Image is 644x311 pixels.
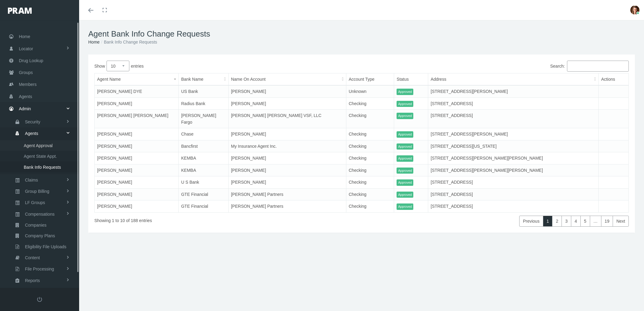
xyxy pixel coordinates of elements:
a: Next [613,216,629,227]
a: Home [88,40,100,44]
img: PRAM_20_x_78.png [8,8,32,14]
span: Home [19,31,30,42]
span: Approved [397,143,413,150]
td: [PERSON_NAME] [PERSON_NAME] [95,110,179,128]
td: [STREET_ADDRESS][PERSON_NAME][PERSON_NAME] [428,164,599,176]
img: S_Profile_Picture_677.PNG [630,5,639,15]
td: [PERSON_NAME] [95,128,179,140]
td: [STREET_ADDRESS][PERSON_NAME] [428,85,599,97]
td: [PERSON_NAME] [228,176,346,189]
td: [STREET_ADDRESS] [428,200,599,213]
td: [PERSON_NAME] [95,152,179,164]
a: … [590,216,601,227]
td: Checking [346,176,394,189]
span: Claims [25,175,38,185]
span: Approved [397,203,413,210]
span: Approved [397,101,413,107]
td: [PERSON_NAME] Fargo [179,110,229,128]
span: Agent Approval [24,140,53,151]
td: Checking [346,140,394,152]
td: [STREET_ADDRESS] [428,110,599,128]
span: Settings [25,287,40,297]
td: [PERSON_NAME] [95,176,179,189]
a: 1 [543,216,553,227]
input: Search: [567,61,629,72]
h1: Agent Bank Info Change Requests [88,29,635,39]
td: Bancfirst [179,140,229,152]
a: 3 [562,216,571,227]
span: LF Groups [25,197,45,208]
td: Checking [346,164,394,176]
span: Approved [397,131,413,138]
span: Approved [397,168,413,174]
td: [PERSON_NAME] Partners [228,188,346,200]
td: U S Bank [179,176,229,189]
td: [PERSON_NAME] Partners [228,200,346,213]
td: [PERSON_NAME] DYE [95,85,179,97]
td: Checking [346,97,394,110]
th: Agent Name: activate to sort column ascending [95,73,179,86]
label: Search: [362,61,629,72]
td: Chase [179,128,229,140]
th: Account Type [346,73,394,86]
th: Name On Account: activate to sort column ascending [228,73,346,86]
th: Address: activate to sort column ascending [428,73,599,86]
span: Drug Lookup [19,55,43,66]
td: Checking [346,188,394,200]
span: Group Billing [25,186,49,196]
td: Checking [346,110,394,128]
a: 4 [571,216,581,227]
li: Bank Info Change Requests [100,39,157,45]
td: Radius Bank [179,97,229,110]
td: [PERSON_NAME] [228,164,346,176]
td: [STREET_ADDRESS][US_STATE] [428,140,599,152]
td: [PERSON_NAME] [95,200,179,213]
span: Approved [397,192,413,198]
span: Agents [19,91,32,102]
span: Locator [19,43,33,55]
a: 2 [552,216,562,227]
td: [PERSON_NAME] [95,97,179,110]
td: KEMBA [179,152,229,164]
td: [PERSON_NAME] [228,97,346,110]
td: US Bank [179,85,229,97]
td: [STREET_ADDRESS] [428,188,599,200]
th: Bank Name: activate to sort column ascending [179,73,229,86]
span: Compensations [25,209,54,219]
a: Previous [519,216,543,227]
td: [STREET_ADDRESS] [428,176,599,189]
td: My Insurance Agent Inc. [228,140,346,152]
th: Actions [599,73,629,86]
span: Approved [397,155,413,162]
td: [PERSON_NAME] [95,188,179,200]
span: Approved [397,113,413,119]
span: Company Plans [25,231,55,241]
span: Agent State Appt. [24,151,57,161]
td: [PERSON_NAME] [228,128,346,140]
td: Unknown [346,85,394,97]
label: Show entries [94,61,362,71]
a: 5 [580,216,590,227]
td: Checking [346,200,394,213]
span: Approved [397,89,413,95]
span: Bank Info Requests [24,162,61,172]
span: Eligibility File Uploads [25,242,66,252]
td: GTE Financial [179,200,229,213]
td: Checking [346,128,394,140]
th: Status [394,73,428,86]
td: [STREET_ADDRESS][PERSON_NAME][PERSON_NAME] [428,152,599,164]
td: [PERSON_NAME] [95,164,179,176]
span: Members [19,79,37,90]
td: [PERSON_NAME] [228,152,346,164]
span: Groups [19,67,33,78]
span: Content [25,253,40,263]
td: [STREET_ADDRESS] [428,97,599,110]
span: Admin [19,103,31,115]
td: GTE Financial [179,188,229,200]
td: [STREET_ADDRESS][PERSON_NAME] [428,128,599,140]
span: Security [25,117,40,127]
td: [PERSON_NAME] [228,85,346,97]
span: Reports [25,275,40,286]
select: Showentries [107,61,129,71]
span: Companies [25,220,47,230]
